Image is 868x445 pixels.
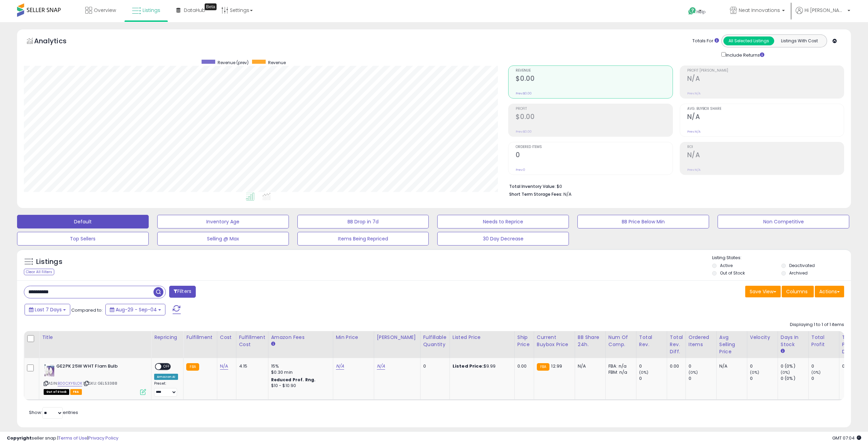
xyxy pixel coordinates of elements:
span: Listings [143,7,160,14]
h2: N/A [687,151,844,160]
div: Title [42,334,148,341]
button: Selling @ Max [157,232,289,246]
b: Total Inventory Value: [509,183,556,189]
h2: $0.00 [516,113,672,122]
div: Amazon Fees [271,334,330,341]
div: Avg Selling Price [719,334,744,355]
button: Needs to Reprice [437,215,569,228]
div: Total Rev. [639,334,664,348]
button: 30 Day Decrease [437,232,569,246]
div: Amazon AI [154,374,178,380]
a: N/A [377,363,385,370]
small: FBA [537,363,549,371]
span: N/A [563,191,572,197]
div: 0 [689,375,716,382]
span: Aug-29 - Sep-04 [116,306,157,313]
div: $9.99 [453,363,509,369]
small: Days In Stock. [781,348,785,354]
li: $0 [509,182,839,190]
b: GE2PK 25W WHT Flam Bulb [56,363,139,371]
div: 0 [689,363,716,369]
div: 15% [271,363,328,369]
p: Listing States: [712,255,851,261]
button: Top Sellers [17,232,149,246]
div: N/A [578,363,600,369]
b: Short Term Storage Fees: [509,191,562,197]
small: (0%) [639,370,649,375]
h2: N/A [687,75,844,84]
label: Out of Stock [720,270,745,276]
button: Non Competitive [718,215,849,228]
div: ASIN: [44,363,146,394]
button: Default [17,215,149,228]
span: Profit [516,107,672,111]
h2: N/A [687,113,844,122]
a: Terms of Use [58,435,87,441]
label: Archived [789,270,808,276]
span: Columns [786,288,808,295]
div: FBA: n/a [608,363,631,369]
span: 2025-09-12 07:04 GMT [832,435,861,441]
div: Totals For [692,38,719,44]
span: DataHub [184,7,205,14]
h5: Analytics [34,36,80,47]
span: Avg. Buybox Share [687,107,844,111]
div: Displaying 1 to 1 of 1 items [790,322,844,328]
div: 0.00 [517,363,529,369]
b: Listed Price: [453,363,484,369]
span: Show: entries [29,409,78,416]
label: Deactivated [789,263,815,268]
span: Revenue (prev) [218,60,249,65]
div: Total Profit Diff. [842,334,855,355]
div: 0 (0%) [781,375,808,382]
div: Cost [220,334,233,341]
div: Fulfillment Cost [239,334,265,348]
small: Prev: $0.00 [516,130,532,134]
a: Help [683,2,719,22]
span: | SKU: GEL53388 [83,381,118,386]
button: Listings With Cost [774,36,825,45]
a: Privacy Policy [88,435,118,441]
div: Clear All Filters [24,269,54,275]
span: Revenue [268,60,286,65]
span: Help [696,9,706,15]
button: Aug-29 - Sep-04 [105,304,165,315]
button: BB Drop in 7d [297,215,429,228]
button: Columns [782,286,814,297]
button: Save View [745,286,781,297]
div: $10 - $10.90 [271,383,328,389]
label: Active [720,263,733,268]
small: Prev: 0 [516,168,525,172]
span: ROI [687,145,844,149]
div: Current Buybox Price [537,334,572,348]
button: Last 7 Days [25,304,70,315]
div: 0 [750,363,778,369]
div: Fulfillment [186,334,214,341]
div: Min Price [336,334,371,341]
button: Filters [169,286,196,298]
div: 0 [750,375,778,382]
div: Ship Price [517,334,531,348]
button: Items Being Repriced [297,232,429,246]
div: 4.15 [239,363,263,369]
small: Prev: N/A [687,91,701,95]
div: Listed Price [453,334,512,341]
div: N/A [719,363,742,369]
span: Ordered Items [516,145,672,149]
strong: Copyright [7,435,32,441]
div: Days In Stock [781,334,806,348]
a: B00CXY6LOK [58,381,82,386]
small: Prev: $0.00 [516,91,532,95]
div: Include Returns [716,51,773,59]
div: [PERSON_NAME] [377,334,417,341]
div: 0 [639,363,667,369]
span: Hi [PERSON_NAME] [805,7,845,14]
button: Inventory Age [157,215,289,228]
div: Total Rev. Diff. [670,334,683,355]
a: Hi [PERSON_NAME] [796,7,850,22]
span: Revenue [516,69,672,73]
small: Prev: N/A [687,130,701,134]
div: BB Share 24h. [578,334,603,348]
span: Last 7 Days [35,306,62,313]
span: Neat Innovations [739,7,780,14]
